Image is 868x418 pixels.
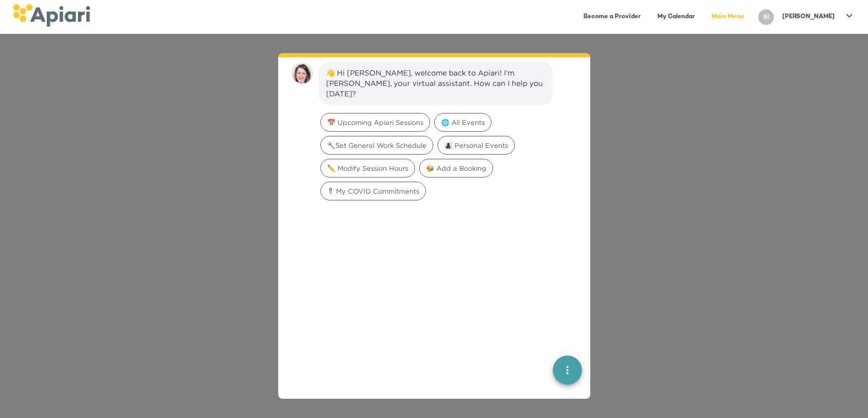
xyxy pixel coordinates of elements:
[321,141,433,150] span: 🔧Set General Work Schedule
[705,6,750,28] a: Main Menu
[553,355,582,384] button: quick menu
[419,159,493,178] div: 🐝 Add a Booking
[782,12,835,21] p: [PERSON_NAME]
[438,141,514,150] span: 👩‍👧‍👦 Personal Events
[758,9,774,25] div: BI
[435,118,491,128] span: 🌐 All Events
[320,159,415,178] div: ✏️ Modify Session Hours
[437,136,515,155] div: 👩‍👧‍👦 Personal Events
[321,118,430,128] span: 📅 Upcoming Apiari Sessions
[326,68,546,99] div: 👋 Hi [PERSON_NAME], welcome back to Apiari! I'm [PERSON_NAME], your virtual assistant. How can I ...
[321,163,414,173] span: ✏️ Modify Session Hours
[434,113,491,132] div: 🌐 All Events
[320,113,430,132] div: 📅 Upcoming Apiari Sessions
[321,186,425,196] span: 🎖 My COVID Commitments
[320,182,426,200] div: 🎖 My COVID Commitments
[651,6,701,28] a: My Calendar
[577,6,647,28] a: Become a Provider
[420,163,493,173] span: 🐝 Add a Booking
[12,4,90,27] img: logo
[320,136,433,155] div: 🔧Set General Work Schedule
[291,62,314,85] img: amy.37686e0395c82528988e.png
